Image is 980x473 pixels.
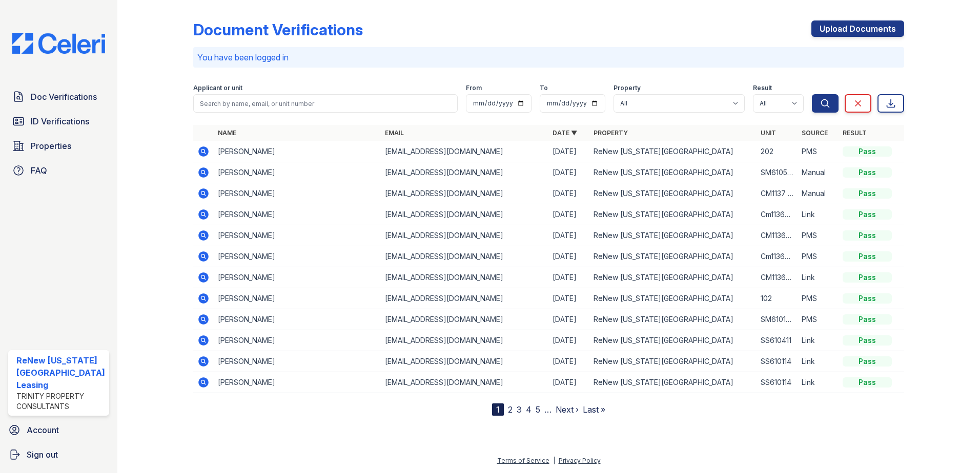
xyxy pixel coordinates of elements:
[589,309,757,330] td: ReNew [US_STATE][GEOGRAPHIC_DATA]
[757,246,798,267] td: Cm1136204
[381,267,548,288] td: [EMAIL_ADDRESS][DOMAIN_NAME]
[798,204,839,225] td: Link
[798,225,839,246] td: PMS
[589,141,757,162] td: ReNew [US_STATE][GEOGRAPHIC_DATA]
[214,267,381,288] td: [PERSON_NAME]
[556,404,579,415] a: Next ›
[589,183,757,204] td: ReNew [US_STATE][GEOGRAPHIC_DATA]
[559,457,601,464] a: Privacy Policy
[548,162,589,183] td: [DATE]
[193,20,363,39] div: Document Verifications
[548,225,589,246] td: [DATE]
[31,91,97,103] span: Doc Verifications
[193,94,458,113] input: Search by name, email, or unit number
[8,111,109,132] a: ID Verifications
[8,160,109,181] a: FAQ
[548,372,589,393] td: [DATE]
[589,330,757,351] td: ReNew [US_STATE][GEOGRAPHIC_DATA]
[843,356,892,367] div: Pass
[798,330,839,351] td: Link
[517,404,522,415] a: 3
[798,246,839,267] td: PMS
[214,288,381,309] td: [PERSON_NAME]
[218,129,236,137] a: Name
[614,84,641,92] label: Property
[843,209,892,220] div: Pass
[811,20,904,37] a: Upload Documents
[381,246,548,267] td: [EMAIL_ADDRESS][DOMAIN_NAME]
[589,372,757,393] td: ReNew [US_STATE][GEOGRAPHIC_DATA]
[843,146,892,157] div: Pass
[214,225,381,246] td: [PERSON_NAME]
[197,51,901,63] p: You have been logged in
[761,129,776,137] a: Unit
[798,288,839,309] td: PMS
[4,33,113,54] img: CE_Logo_Blue-a8612792a0a2168367f1c8372b55b34899dd931a85d93a1a3d3e32e68fde9ad4.png
[757,162,798,183] td: SM6105 203
[497,457,549,464] a: Terms of Service
[548,330,589,351] td: [DATE]
[492,403,504,416] div: 1
[381,183,548,204] td: [EMAIL_ADDRESS][DOMAIN_NAME]
[843,377,892,388] div: Pass
[583,404,605,415] a: Last »
[548,183,589,204] td: [DATE]
[843,188,892,199] div: Pass
[381,141,548,162] td: [EMAIL_ADDRESS][DOMAIN_NAME]
[466,84,482,92] label: From
[536,404,540,415] a: 5
[589,267,757,288] td: ReNew [US_STATE][GEOGRAPHIC_DATA]
[553,457,555,464] div: |
[798,162,839,183] td: Manual
[757,267,798,288] td: CM1136204
[214,309,381,330] td: [PERSON_NAME]
[214,246,381,267] td: [PERSON_NAME]
[381,288,548,309] td: [EMAIL_ADDRESS][DOMAIN_NAME]
[757,225,798,246] td: CM1136204
[508,404,513,415] a: 2
[843,335,892,346] div: Pass
[548,267,589,288] td: [DATE]
[16,354,105,391] div: ReNew [US_STATE][GEOGRAPHIC_DATA] Leasing
[214,183,381,204] td: [PERSON_NAME]
[381,225,548,246] td: [EMAIL_ADDRESS][DOMAIN_NAME]
[544,403,552,416] span: …
[802,129,828,137] a: Source
[798,267,839,288] td: Link
[843,293,892,304] div: Pass
[589,351,757,372] td: ReNew [US_STATE][GEOGRAPHIC_DATA]
[843,251,892,262] div: Pass
[381,351,548,372] td: [EMAIL_ADDRESS][DOMAIN_NAME]
[193,84,242,92] label: Applicant or unit
[843,167,892,178] div: Pass
[548,204,589,225] td: [DATE]
[843,129,867,137] a: Result
[381,204,548,225] td: [EMAIL_ADDRESS][DOMAIN_NAME]
[27,424,59,436] span: Account
[214,204,381,225] td: [PERSON_NAME]
[8,87,109,107] a: Doc Verifications
[553,129,577,137] a: Date ▼
[843,314,892,325] div: Pass
[843,230,892,241] div: Pass
[214,141,381,162] td: [PERSON_NAME]
[27,448,58,461] span: Sign out
[757,330,798,351] td: SS610411
[548,246,589,267] td: [DATE]
[757,183,798,204] td: CM1137 102
[526,404,532,415] a: 4
[214,351,381,372] td: [PERSON_NAME]
[798,309,839,330] td: PMS
[4,420,113,440] a: Account
[798,372,839,393] td: Link
[4,444,113,465] a: Sign out
[548,309,589,330] td: [DATE]
[594,129,628,137] a: Property
[385,129,404,137] a: Email
[548,288,589,309] td: [DATE]
[798,183,839,204] td: Manual
[548,141,589,162] td: [DATE]
[798,351,839,372] td: Link
[381,309,548,330] td: [EMAIL_ADDRESS][DOMAIN_NAME]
